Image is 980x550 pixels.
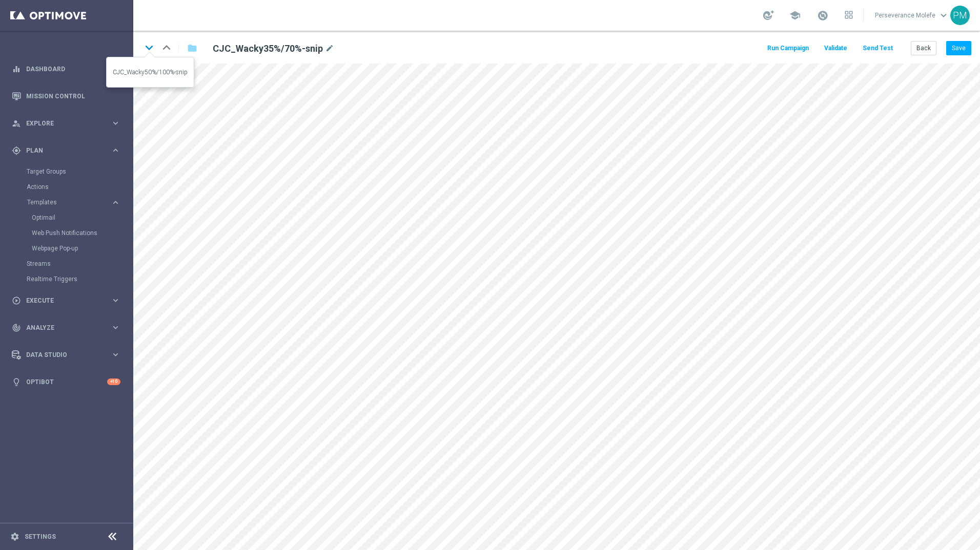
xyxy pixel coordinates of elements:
[26,325,111,331] span: Analyze
[12,323,21,332] i: track_changes
[111,350,120,359] i: keyboard_arrow_right
[27,179,132,195] div: Actions
[27,260,107,268] a: Streams
[25,534,56,540] a: Settings
[11,297,121,305] button: play_circle_outline Execute keyboard_arrow_right
[32,225,132,241] div: Web Push Notifications
[32,214,107,222] a: Optimail
[12,146,111,155] div: Plan
[111,198,120,207] i: keyboard_arrow_right
[32,229,107,237] a: Web Push Notifications
[111,118,120,128] i: keyboard_arrow_right
[11,146,121,155] button: gps_fixed Plan keyboard_arrow_right
[27,271,132,287] div: Realtime Triggers
[26,298,111,304] span: Execute
[874,8,950,23] a: Perseverance Molefekeyboard_arrow_down
[186,40,198,56] button: folder
[27,164,132,179] div: Target Groups
[11,324,121,332] button: track_changes Analyze keyboard_arrow_right
[12,65,21,74] i: equalizer
[27,198,121,206] button: Templates keyboard_arrow_right
[946,41,971,55] button: Save
[111,323,120,332] i: keyboard_arrow_right
[26,55,120,82] a: Dashboard
[32,210,132,225] div: Optimail
[12,368,120,395] div: Optibot
[11,378,121,386] button: lightbulb Optibot +10
[11,119,121,128] button: person_search Explore keyboard_arrow_right
[12,296,21,305] i: play_circle_outline
[823,41,849,55] button: Validate
[12,119,21,128] i: person_search
[789,10,801,21] span: school
[213,43,323,55] h2: CJC_Wacky35%/70%-snip
[11,92,121,100] button: Mission Control
[141,40,157,55] i: keyboard_arrow_down
[12,377,21,387] i: lightbulb
[861,41,894,55] button: Send Test
[111,295,120,305] i: keyboard_arrow_right
[12,350,111,359] div: Data Studio
[26,82,120,110] a: Mission Control
[12,119,111,128] div: Explore
[12,323,111,332] div: Analyze
[26,120,111,126] span: Explore
[111,145,120,155] i: keyboard_arrow_right
[12,55,120,82] div: Dashboard
[27,199,100,205] span: Templates
[325,43,334,55] i: mode_edit
[10,532,19,541] i: settings
[26,147,111,154] span: Plan
[12,146,21,155] i: gps_fixed
[27,183,107,191] a: Actions
[32,241,132,256] div: Webpage Pop-up
[27,195,132,256] div: Templates
[187,42,197,54] i: folder
[11,65,121,73] button: equalizer Dashboard
[26,368,107,395] a: Optibot
[766,41,810,55] button: Run Campaign
[12,82,120,110] div: Mission Control
[32,244,107,252] a: Webpage Pop-up
[27,167,107,176] a: Target Groups
[950,6,970,25] div: PM
[27,256,132,271] div: Streams
[26,352,111,358] span: Data Studio
[938,10,949,21] span: keyboard_arrow_down
[12,296,111,305] div: Execute
[11,351,121,359] button: Data Studio keyboard_arrow_right
[107,378,120,385] div: +10
[27,199,111,205] div: Templates
[824,45,847,52] span: Validate
[911,41,936,55] button: Back
[27,275,107,283] a: Realtime Triggers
